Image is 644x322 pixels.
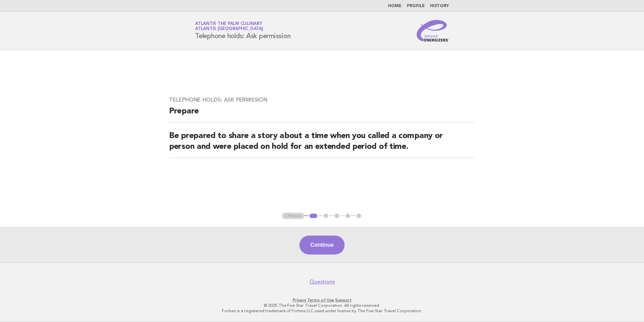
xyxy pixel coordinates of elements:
p: · · [116,297,528,303]
p: © 2025 The Five Star Travel Corporation. All rights reserved. [116,303,528,308]
a: Atlantis The Palm CulinaryAtlantis [GEOGRAPHIC_DATA] [195,22,263,31]
a: Profile [407,4,425,8]
button: 1 [309,213,318,219]
a: Terms of Use [307,298,334,302]
button: Continue [299,236,344,254]
span: Atlantis [GEOGRAPHIC_DATA] [195,27,263,31]
h1: Telephone holds: Ask permission [195,22,290,39]
p: Forbes is a registered trademark of Forbes LLC used under license by The Five Star Travel Corpora... [116,308,528,314]
h2: Prepare [169,106,475,123]
h3: Telephone holds: Ask permission [169,97,475,103]
img: Service Energizers [417,20,449,42]
h2: Be prepared to share a story about a time when you called a company or person and were placed on ... [169,131,475,158]
a: Questions [310,278,335,285]
a: Home [388,4,401,8]
a: Support [335,298,352,302]
a: History [430,4,449,8]
a: Privacy [293,298,306,302]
